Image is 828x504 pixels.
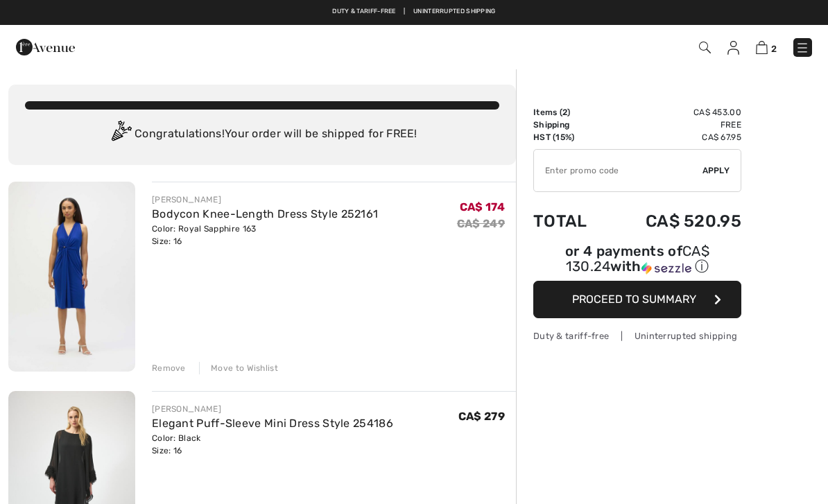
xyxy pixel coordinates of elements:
[533,198,608,245] td: Total
[533,131,608,144] td: HST (15%)
[566,243,709,275] span: CA$ 130.24
[16,33,75,61] img: 1ère Avenue
[562,107,567,117] span: 2
[533,281,741,318] button: Proceed to Summary
[152,193,378,206] div: [PERSON_NAME]
[608,106,741,119] td: CA$ 453.00
[458,410,505,423] span: CA$ 279
[25,121,499,148] div: Congratulations! Your order will be shipped for FREE!
[699,42,711,53] img: Search
[16,40,75,53] a: 1ère Avenue
[608,131,741,144] td: CA$ 67.95
[533,106,608,119] td: Items ( )
[771,44,777,54] span: 2
[702,164,730,177] span: Apply
[608,119,741,131] td: Free
[533,245,741,276] div: or 4 payments of with
[795,41,809,55] img: Menu
[641,262,691,275] img: Sezzle
[533,329,741,342] div: Duty & tariff-free | Uninterrupted shipping
[107,121,135,148] img: Congratulation2.svg
[460,200,505,214] span: CA$ 174
[152,223,378,247] div: Color: Royal Sapphire 163 Size: 16
[572,293,696,306] span: Proceed to Summary
[533,119,608,131] td: Shipping
[8,182,135,372] img: Bodycon Knee-Length Dress Style 252161
[756,39,777,55] a: 2
[608,198,741,245] td: CA$ 520.95
[152,432,393,457] div: Color: Black Size: 16
[534,150,702,191] input: Promo code
[756,41,768,54] img: Shopping Bag
[152,417,393,430] a: Elegant Puff-Sleeve Mini Dress Style 254186
[152,403,393,415] div: [PERSON_NAME]
[152,207,378,220] a: Bodycon Knee-Length Dress Style 252161
[457,217,505,230] s: CA$ 249
[152,362,186,374] div: Remove
[199,362,278,374] div: Move to Wishlist
[727,41,739,55] img: My Info
[533,245,741,281] div: or 4 payments ofCA$ 130.24withSezzle Click to learn more about Sezzle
